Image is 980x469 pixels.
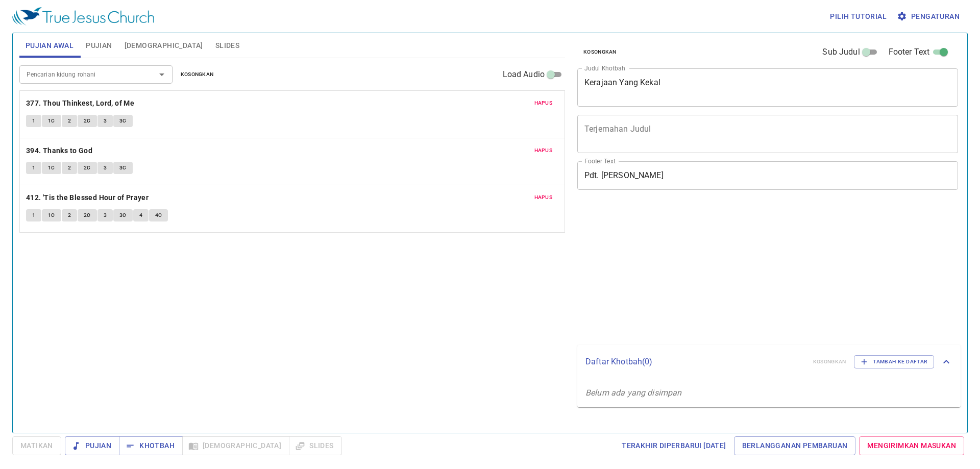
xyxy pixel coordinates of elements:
button: 2C [78,115,97,127]
b: 412. 'Tis the Blessed Hour of Prayer [26,191,149,204]
button: 394. Thanks to God [26,144,94,157]
button: 3C [113,162,133,174]
span: 2C [84,211,91,220]
span: Kosongkan [181,70,214,79]
span: Hapus [534,193,553,202]
span: 2 [68,116,71,126]
button: Pengaturan [895,7,964,26]
span: Terakhir Diperbarui [DATE] [622,439,726,452]
p: Daftar Khotbah ( 0 ) [585,356,805,368]
span: Sub Judul [822,46,860,58]
button: 3C [113,209,133,221]
button: 2 [62,209,77,221]
span: Pujian [73,439,111,452]
div: Daftar Khotbah(0)KosongkanTambah ke Daftar [577,345,961,379]
span: 1C [48,163,55,172]
button: 1 [26,209,41,221]
span: 2C [84,163,91,172]
span: 3 [104,163,107,172]
span: 3C [119,163,127,172]
button: Hapus [528,97,559,109]
b: 394. Thanks to God [26,144,92,157]
span: Khotbah [127,439,175,452]
span: Pujian Awal [26,39,73,52]
i: Belum ada yang disimpan [585,388,681,398]
button: 412. 'Tis the Blessed Hour of Prayer [26,191,151,204]
button: Pujian [65,436,119,455]
iframe: from-child [573,201,883,341]
button: Khotbah [119,436,183,455]
button: 4C [149,209,168,221]
span: 4 [139,211,142,220]
span: Hapus [534,98,553,108]
span: 2 [68,211,71,220]
button: Kosongkan [175,68,220,81]
span: Pujian [86,39,112,52]
span: Hapus [534,146,553,155]
button: 2C [78,209,97,221]
span: 3C [119,211,127,220]
a: Terakhir Diperbarui [DATE] [618,436,730,455]
span: Mengirimkan Masukan [867,439,956,452]
button: 1C [42,162,61,174]
span: Pilih tutorial [830,10,887,23]
textarea: Kerajaan Yang Kekal [584,78,951,97]
span: 3 [104,116,107,126]
button: 4 [133,209,149,221]
span: Tambah ke Daftar [861,357,927,366]
button: 1C [42,115,61,127]
span: 1 [32,163,35,172]
span: Kosongkan [583,47,617,57]
button: 377. Thou Thinkest, Lord, of Me [26,97,136,110]
span: 1 [32,116,35,126]
span: Footer Text [889,46,930,58]
b: 377. Thou Thinkest, Lord, of Me [26,97,134,110]
button: 2 [62,115,77,127]
span: 1C [48,116,55,126]
a: Berlangganan Pembaruan [734,436,856,455]
a: Mengirimkan Masukan [859,436,964,455]
button: Open [155,67,169,82]
button: 2C [78,162,97,174]
span: Slides [215,39,239,52]
span: 3 [104,211,107,220]
button: 3 [97,209,113,221]
button: Kosongkan [577,46,623,58]
span: 1 [32,211,35,220]
span: Load Audio [503,68,545,81]
button: Hapus [528,191,559,204]
span: Pengaturan [899,10,960,23]
button: 3 [97,115,113,127]
button: 3 [97,162,113,174]
button: 1 [26,115,41,127]
span: 1C [48,211,55,220]
span: 2C [84,116,91,126]
button: Tambah ke Daftar [854,355,934,368]
button: 1 [26,162,41,174]
button: Pilih tutorial [826,7,891,26]
button: 2 [62,162,77,174]
button: 1C [42,209,61,221]
button: Hapus [528,144,559,157]
button: 3C [113,115,133,127]
img: True Jesus Church [12,7,154,26]
span: [DEMOGRAPHIC_DATA] [125,39,203,52]
span: 3C [119,116,127,126]
span: 4C [155,211,162,220]
span: 2 [68,163,71,172]
span: Berlangganan Pembaruan [742,439,848,452]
